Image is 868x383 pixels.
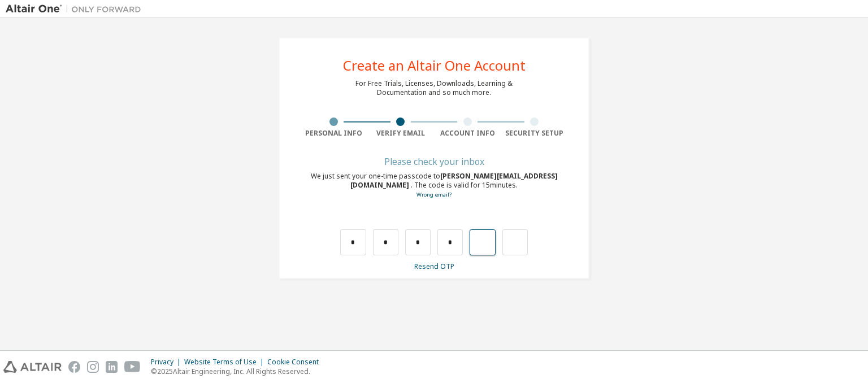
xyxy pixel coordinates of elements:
div: Website Terms of Use [184,358,267,367]
div: Cookie Consent [267,358,325,367]
img: altair_logo.svg [3,361,62,373]
img: youtube.svg [124,361,141,373]
div: Privacy [151,358,184,367]
div: Security Setup [501,129,568,138]
img: Altair One [6,3,147,15]
img: instagram.svg [87,361,99,373]
img: linkedin.svg [106,361,118,373]
div: For Free Trials, Licenses, Downloads, Learning & Documentation and so much more. [355,79,513,97]
div: Create an Altair One Account [343,59,526,72]
a: Go back to the registration form [416,191,452,198]
img: facebook.svg [68,361,80,373]
span: [PERSON_NAME][EMAIL_ADDRESS][DOMAIN_NAME] [350,171,558,190]
div: Please check your inbox [300,158,568,165]
div: Account Info [434,129,501,138]
a: Resend OTP [414,262,454,271]
div: We just sent your one-time passcode to . The code is valid for 15 minutes. [300,172,568,199]
div: Verify Email [367,129,435,138]
div: Personal Info [300,129,367,138]
p: © 2025 Altair Engineering, Inc. All Rights Reserved. [151,367,325,376]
